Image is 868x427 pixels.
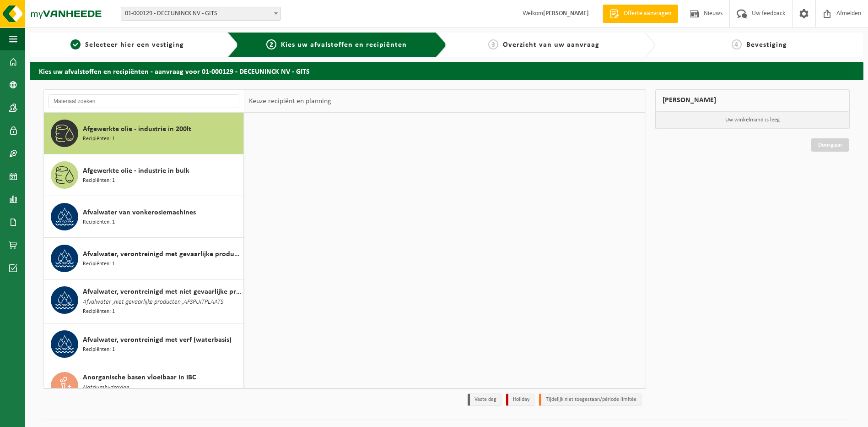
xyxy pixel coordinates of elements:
[44,113,244,154] button: Afgewerkte olie - industrie in 200lt Recipiënten: 1
[30,62,863,80] h2: Kies uw afvalstoffen en recipiënten - aanvraag voor 01-000129 - DECEUNINCK NV - GITS
[603,5,678,23] a: Offerte aanvragen
[34,39,220,50] a: 1Selecteer hier een vestiging
[656,111,850,129] p: Uw winkelmand is leeg
[506,394,534,406] li: Holiday
[83,286,241,297] span: Afvalwater, verontreinigd met niet gevaarlijke producten
[621,9,674,18] span: Offerte aanvragen
[244,90,336,113] div: Keuze recipiënt en planning
[44,154,244,196] button: Afgewerkte olie - industrie in bulk Recipiënten: 1
[44,196,244,238] button: Afvalwater van vonkerosiemachines Recipiënten: 1
[83,249,241,260] span: Afvalwater, verontreinigd met gevaarlijke producten
[746,41,787,49] span: Bevestiging
[83,176,115,185] span: Recipiënten: 1
[83,124,191,135] span: Afgewerkte olie - industrie in 200lt
[488,39,498,49] span: 3
[281,41,407,49] span: Kies uw afvalstoffen en recipiënten
[44,323,244,365] button: Afvalwater, verontreinigd met verf (waterbasis) Recipiënten: 1
[543,10,589,17] strong: [PERSON_NAME]
[539,394,642,406] li: Tijdelijk niet toegestaan/période limitée
[83,345,115,354] span: Recipiënten: 1
[655,89,850,111] div: [PERSON_NAME]
[83,334,232,345] span: Afvalwater, verontreinigd met verf (waterbasis)
[121,7,281,21] span: 01-000129 - DECEUNINCK NV - GITS
[83,297,223,307] span: Afvalwater ,niet gevaarlijke producten ,AFSPUITPLAATS
[468,394,501,406] li: Vaste dag
[83,372,196,383] span: Anorganische basen vloeibaar in IBC
[83,307,115,316] span: Recipiënten: 1
[121,7,280,20] span: 01-000129 - DECEUNINCK NV - GITS
[83,383,129,393] span: Natriumhydroxide
[44,238,244,279] button: Afvalwater, verontreinigd met gevaarlijke producten Recipiënten: 1
[44,365,244,409] button: Anorganische basen vloeibaar in IBC Natriumhydroxide
[266,39,276,49] span: 2
[83,165,189,176] span: Afgewerkte olie - industrie in bulk
[83,218,115,227] span: Recipiënten: 1
[83,260,115,268] span: Recipiënten: 1
[811,138,849,152] a: Doorgaan
[85,41,184,49] span: Selecteer hier een vestiging
[44,279,244,323] button: Afvalwater, verontreinigd met niet gevaarlijke producten Afvalwater ,niet gevaarlijke producten ,...
[83,135,115,143] span: Recipiënten: 1
[83,207,196,218] span: Afvalwater van vonkerosiemachines
[70,39,81,49] span: 1
[49,94,239,108] input: Materiaal zoeken
[732,39,742,49] span: 4
[503,41,599,49] span: Overzicht van uw aanvraag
